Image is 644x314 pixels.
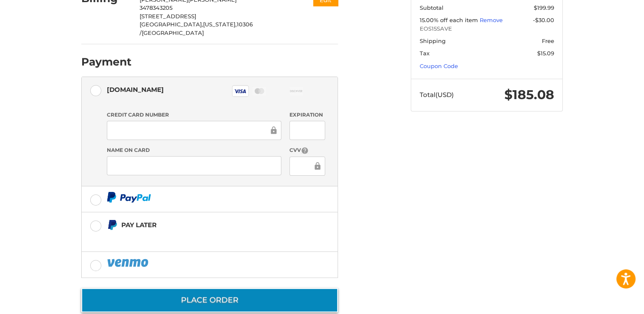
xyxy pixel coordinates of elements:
button: Place Order [81,288,338,312]
span: -$30.00 [533,17,554,23]
label: CVV [289,146,325,154]
span: Total (USD) [420,91,454,99]
span: EOS15SAVE [420,25,554,33]
span: Tax [420,50,429,57]
span: Subtotal [420,4,444,11]
span: 15.00% off each item [420,17,480,23]
span: [US_STATE], [203,21,237,28]
div: Pay Later [121,218,284,232]
span: 3478343205 [140,4,172,11]
span: [GEOGRAPHIC_DATA] [142,29,204,36]
iframe: PayPal Message 1 [107,234,285,241]
h2: Payment [81,55,132,69]
div: [DOMAIN_NAME] [107,83,164,97]
span: $15.09 [537,50,554,57]
img: PayPal icon [107,192,151,203]
a: Remove [480,17,503,23]
span: Shipping [420,37,446,44]
span: $185.08 [504,87,554,103]
img: Pay Later icon [107,220,117,230]
label: Name on Card [107,146,281,154]
span: Free [542,37,554,44]
span: 10306 / [140,21,253,36]
span: $199.99 [534,4,554,11]
img: PayPal icon [107,257,150,268]
label: Expiration [289,111,325,119]
a: Coupon Code [420,63,458,69]
span: [STREET_ADDRESS] [140,13,196,20]
span: [GEOGRAPHIC_DATA], [140,21,203,28]
label: Credit Card Number [107,111,281,119]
